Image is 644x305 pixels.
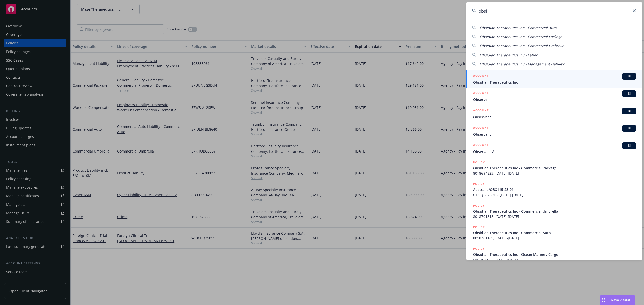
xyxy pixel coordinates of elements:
a: POLICYObsidian Therapeutics Inc - Commercial Umbrella8018701818, [DATE]-[DATE] [466,200,642,222]
span: Obsidian Therapeutics Inc - Commercial Umbrella [480,43,564,48]
a: POLICYObsidian Therapeutics Inc - Ocean Marine / CargoFAL-207142, [DATE]-[DATE] [466,243,642,265]
span: 8018694823, [DATE]-[DATE] [473,171,636,176]
a: POLICYAustralia/OBX115-23-01CTISQBE25015, [DATE]-[DATE] [466,179,642,200]
input: Search... [466,2,642,20]
h5: POLICY [473,246,485,251]
h5: POLICY [473,181,485,186]
button: Nova Assist [600,295,635,305]
span: Obsidian Therapeutics Inc - Commercial Auto [473,230,636,235]
div: Drag to move [600,295,607,305]
span: 8018701818, [DATE]-[DATE] [473,214,636,219]
span: 8018701169, [DATE]-[DATE] [473,235,636,241]
span: Obsidian Therapeutics Inc - Commercial Auto [480,25,556,30]
h5: POLICY [473,225,485,230]
a: ACCOUNTBIObservant AI [466,140,642,157]
a: ACCOUNTBIObserve [466,88,642,105]
span: BI [624,143,634,148]
h5: ACCOUNT [473,125,489,131]
span: Australia/OBX115-23-01 [473,187,636,192]
span: Observant [473,114,636,120]
h5: ACCOUNT [473,142,489,148]
span: Observe [473,97,636,102]
a: ACCOUNTBIObservant [466,105,642,122]
span: Obsidian Therapeutics Inc - Commercial Umbrella [473,209,636,214]
span: Obsidian Therapeutics Inc - Ocean Marine / Cargo [473,252,636,257]
span: Obsidian Therapeutics Inc - Commercial Package [480,34,562,39]
span: FAL-207142, [DATE]-[DATE] [473,257,636,262]
a: POLICYObsidian Therapeutics Inc - Commercial Auto8018701169, [DATE]-[DATE] [466,222,642,243]
a: ACCOUNTBIObsidian Therapeutics Inc [466,70,642,88]
span: Observant AI [473,149,636,154]
span: BI [624,91,634,96]
span: CTISQBE25015, [DATE]-[DATE] [473,192,636,197]
span: Obsidian Therapeutics Inc - Management Liability [480,62,564,66]
span: Nova Assist [611,298,631,302]
h5: POLICY [473,203,485,208]
span: Obsidian Therapeutics Inc - Commercial Package [473,165,636,171]
a: ACCOUNTBIObservant [466,122,642,140]
span: BI [624,126,634,131]
span: BI [624,74,634,79]
h5: POLICY [473,160,485,165]
span: BI [624,109,634,113]
h5: ACCOUNT [473,108,489,114]
span: Obsidian Therapeutics Inc [473,80,636,85]
h5: ACCOUNT [473,90,489,96]
a: POLICYObsidian Therapeutics Inc - Commercial Package8018694823, [DATE]-[DATE] [466,157,642,179]
h5: ACCOUNT [473,73,489,79]
span: Observant [473,132,636,137]
span: Obsidian Therapeutics Inc - Cyber [480,53,537,57]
